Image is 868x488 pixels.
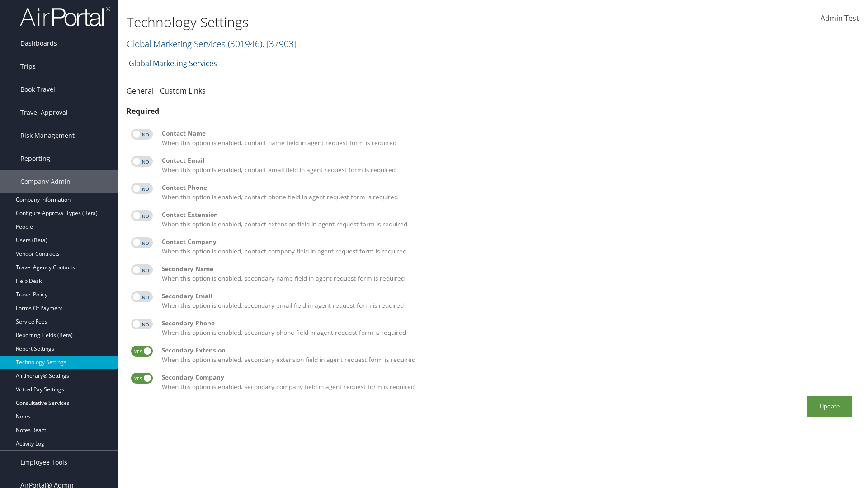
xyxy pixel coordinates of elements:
div: Secondary Company [162,373,854,382]
img: airportal-logo.png [20,6,110,27]
div: Contact Extension [162,210,854,219]
span: Book Travel [20,78,55,101]
div: Required [127,106,859,117]
div: Secondary Email [162,291,854,300]
a: General [127,86,154,96]
button: Update [807,396,852,417]
label: When this option is enabled, contact phone field in agent request form is required [162,183,854,202]
label: When this option is enabled, secondary email field in agent request form is required [162,291,854,310]
span: , [ 37903 ] [262,38,297,50]
span: Travel Approval [20,101,68,124]
label: When this option is enabled, secondary extension field in agent request form is required [162,346,854,364]
a: Global Marketing Services [127,38,297,50]
label: When this option is enabled, contact name field in agent request form is required [162,129,854,147]
label: When this option is enabled, contact company field in agent request form is required [162,237,854,256]
span: Company Admin [20,170,71,193]
span: Employee Tools [20,451,67,474]
label: When this option is enabled, secondary company field in agent request form is required [162,373,854,391]
a: Admin Test [821,5,859,33]
a: Custom Links [160,86,206,96]
div: Contact Email [162,156,854,165]
span: Trips [20,55,36,78]
span: Admin Test [821,13,859,23]
label: When this option is enabled, secondary name field in agent request form is required [162,264,854,283]
span: ( 301946 ) [228,38,262,50]
span: Reporting [20,147,50,170]
div: Contact Name [162,129,854,138]
label: When this option is enabled, contact extension field in agent request form is required [162,210,854,229]
label: When this option is enabled, contact email field in agent request form is required [162,156,854,174]
div: Contact Company [162,237,854,246]
div: Secondary Name [162,264,854,273]
div: Secondary Phone [162,319,854,328]
h1: Technology Settings [127,13,615,32]
a: Global Marketing Services [129,54,217,72]
span: Dashboards [20,32,57,55]
div: Secondary Extension [162,346,854,355]
label: When this option is enabled, secondary phone field in agent request form is required [162,319,854,337]
div: Contact Phone [162,183,854,192]
span: Risk Management [20,124,75,147]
